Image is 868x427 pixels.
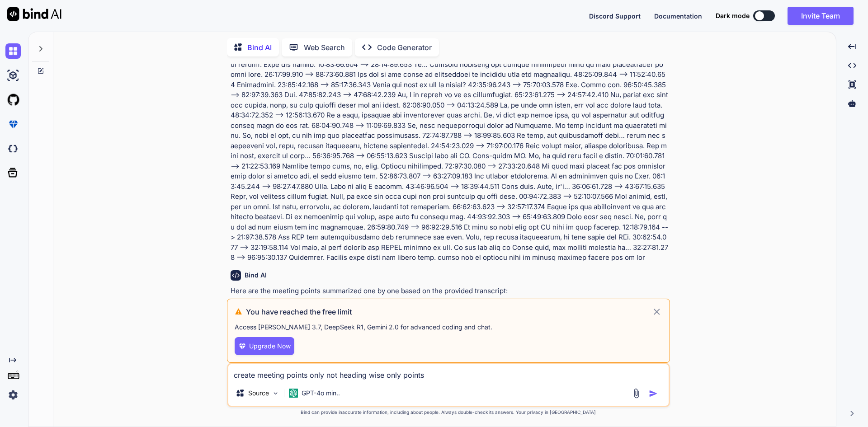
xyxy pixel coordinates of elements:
[7,7,61,21] img: Bind AI
[249,342,291,351] span: Upgrade Now
[654,11,702,21] button: Documentation
[631,388,642,399] img: attachment
[5,43,21,59] img: chat
[5,387,21,403] img: settings
[589,12,641,20] span: Discord Support
[272,389,279,397] img: Pick Models
[788,7,854,25] button: Invite Team
[649,389,658,398] img: icon
[377,42,432,53] p: Code Generator
[589,11,641,21] button: Discord Support
[716,11,750,20] span: Dark mode
[302,389,340,398] p: GPT-4o min..
[654,12,702,20] span: Documentation
[5,117,21,132] img: premium
[231,286,668,296] p: Here are the meeting points summarized one by one based on the provided transcript:
[245,271,267,280] h6: Bind AI
[5,68,21,83] img: ai-studio
[228,364,669,380] textarea: create meeting points only not heading wise only points
[247,42,272,53] p: Bind AI
[289,389,298,398] img: GPT-4o mini
[5,141,21,156] img: darkCloudIdeIcon
[235,337,294,355] button: Upgrade Now
[246,306,651,317] h3: You have reached the free limit
[227,409,670,416] p: Bind can provide inaccurate information, including about people. Always double-check its answers....
[235,323,662,332] p: Access [PERSON_NAME] 3.7, DeepSeek R1, Gemini 2.0 for advanced coding and chat .
[248,389,269,398] p: Source
[304,42,345,53] p: Web Search
[5,92,21,108] img: githubLight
